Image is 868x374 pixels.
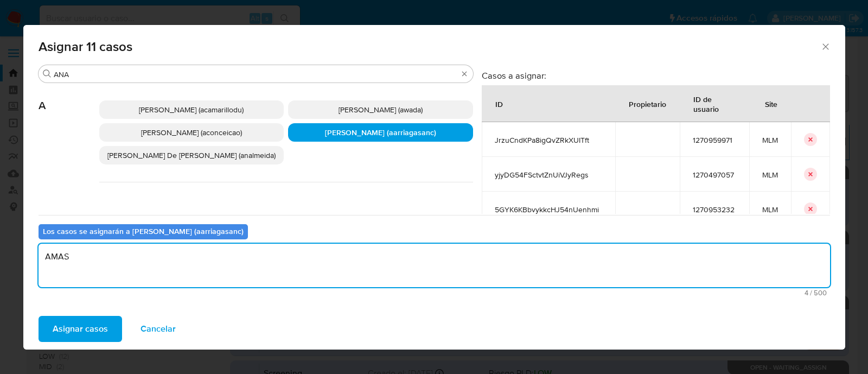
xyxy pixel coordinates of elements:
[482,70,830,81] h3: Casos a asignar:
[39,244,830,287] textarea: AMAS
[53,317,108,341] span: Asignar casos
[139,104,244,115] span: [PERSON_NAME] (acamarillodu)
[39,40,821,53] span: Asignar 11 casos
[141,317,176,341] span: Cancelar
[460,69,469,78] button: Borrar
[804,202,817,215] button: icon-button
[39,182,99,212] span: D
[804,168,817,181] button: icon-button
[495,135,602,145] span: JrzuCndKPa8igQvZRkXUITft
[43,226,244,237] b: Los casos se asignarán a [PERSON_NAME] (aarriagasanc)
[39,83,99,112] span: A
[43,69,52,78] button: Buscar
[99,146,284,164] div: [PERSON_NAME] De [PERSON_NAME] (analmeida)
[762,135,778,145] span: MLM
[693,205,736,214] span: 1270953232
[616,91,679,117] div: Propietario
[126,316,190,342] button: Cancelar
[99,123,284,142] div: [PERSON_NAME] (aconceicao)
[54,69,458,79] input: Buscar analista
[693,170,736,180] span: 1270497057
[752,91,790,117] div: Site
[495,170,602,180] span: yjyDG54FSctvtZnUiVJyRegs
[288,123,473,142] div: [PERSON_NAME] (aarriagasanc)
[107,150,276,161] span: [PERSON_NAME] De [PERSON_NAME] (analmeida)
[23,25,845,350] div: assign-modal
[39,316,122,342] button: Asignar casos
[820,41,830,51] button: Cerrar ventana
[804,133,817,146] button: icon-button
[693,135,736,145] span: 1270959971
[99,100,284,119] div: [PERSON_NAME] (acamarillodu)
[482,91,516,117] div: ID
[42,289,827,296] span: Máximo 500 caracteres
[141,127,242,138] span: [PERSON_NAME] (aconceicao)
[339,104,423,115] span: [PERSON_NAME] (awada)
[288,100,473,119] div: [PERSON_NAME] (awada)
[495,205,602,214] span: 5GYK6KBbvykkcHJ54nUenhmi
[680,86,749,122] div: ID de usuario
[762,205,778,214] span: MLM
[325,127,436,138] span: [PERSON_NAME] (aarriagasanc)
[762,170,778,180] span: MLM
